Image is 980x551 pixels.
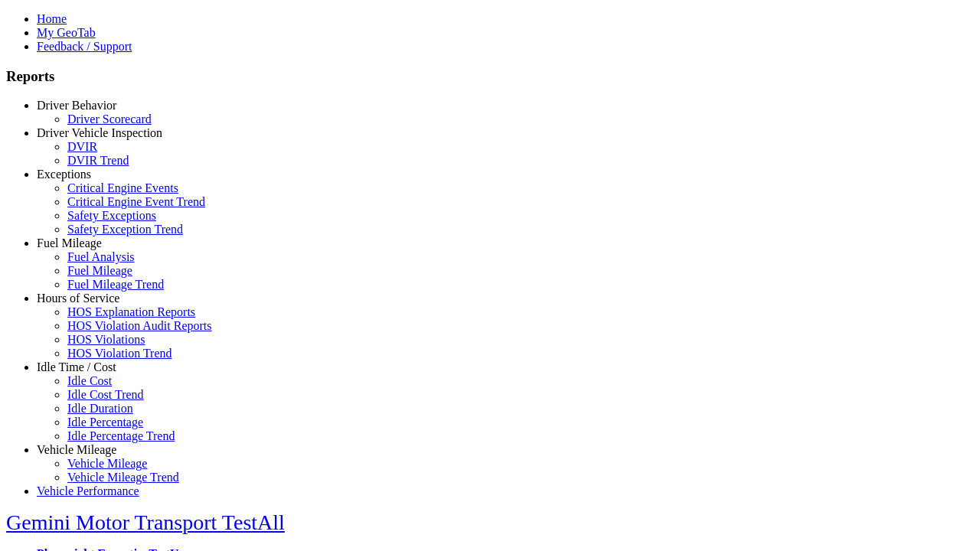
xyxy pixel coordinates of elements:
[67,388,144,401] a: Idle Cost Trend
[37,12,67,25] a: Home
[67,278,164,291] a: Fuel Mileage Trend
[67,112,152,126] a: Driver Scorecard
[37,360,116,373] a: Idle Time / Cost
[67,319,212,332] a: HOS Violation Audit Reports
[37,236,102,249] a: Fuel Mileage
[67,305,195,318] a: HOS Explanation Reports
[67,250,135,263] a: Fuel Analysis
[67,209,156,222] a: Safety Exceptions
[67,416,143,429] a: Idle Percentage
[67,181,178,194] a: Critical Engine Events
[67,429,175,442] a: Idle Percentage Trend
[67,333,145,346] a: HOS Violations
[67,264,132,277] a: Fuel Mileage
[37,26,96,39] a: My GeoTab
[37,126,162,139] a: Driver Vehicle Inspection
[67,154,129,167] a: DVIR Trend
[37,168,91,181] a: Exceptions
[67,457,147,470] a: Vehicle Mileage
[37,99,116,112] a: Driver Behavior
[67,140,97,153] a: DVIR
[6,510,285,534] a: Gemini Motor Transport TestAll
[67,223,183,236] a: Safety Exception Trend
[67,402,133,415] a: Idle Duration
[67,471,179,484] a: Vehicle Mileage Trend
[67,347,172,360] a: HOS Violation Trend
[37,443,116,456] a: Vehicle Mileage
[37,292,119,305] a: Hours of Service
[67,374,112,387] a: Idle Cost
[37,40,132,53] a: Feedback / Support
[37,484,139,497] a: Vehicle Performance
[67,195,205,208] a: Critical Engine Event Trend
[6,68,974,85] h3: Reports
